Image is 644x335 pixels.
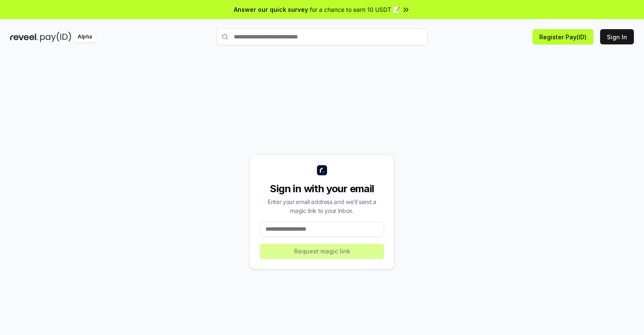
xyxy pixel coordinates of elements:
div: Sign in with your email [260,182,384,196]
img: reveel_dark [10,32,38,42]
img: pay_id [40,32,71,42]
img: logo_small [317,165,327,175]
div: Enter your email address and we’ll send a magic link to your inbox. [260,197,384,215]
button: Sign In [600,29,634,44]
button: Register Pay(ID) [533,29,593,44]
span: for a chance to earn 10 USDT 📝 [310,5,400,14]
span: Answer our quick survey [234,5,308,14]
div: Alpha [73,32,97,42]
